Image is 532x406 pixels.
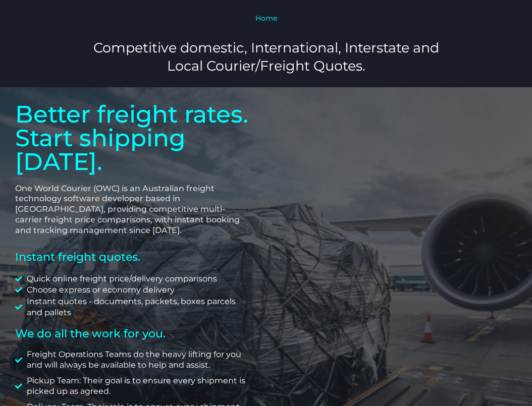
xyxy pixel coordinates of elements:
[15,102,251,173] p: Better freight rates. Start shipping [DATE].
[24,350,251,371] span: Freight Operations Teams do the heavy lifting for you and will always be available to help and as...
[15,251,251,263] h2: Instant freight quotes.
[255,14,277,23] a: Home
[24,376,251,397] span: Pickup Team: Their goal is to ensure every shipment is picked up as agreed.
[24,273,217,284] span: Quick online freight price/delivery comparisons
[80,39,452,74] h3: Competitive domestic, International, Interstate and Local Courier/Freight Quotes.
[24,296,251,319] span: Instant quotes - documents, packets, boxes parcels and pallets
[15,184,251,236] p: One World Courier (OWC) is an Australian freight technology software developer based in [GEOGRAPH...
[15,328,251,339] h2: We do all the work for you.
[24,284,175,296] span: Choose express or economy delivery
